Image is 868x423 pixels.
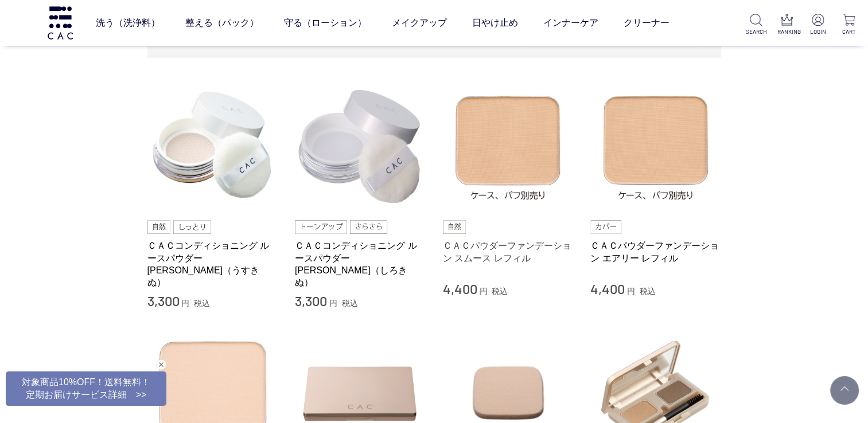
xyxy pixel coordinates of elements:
[46,6,75,39] img: logo
[746,14,766,36] a: SEARCH
[479,287,487,296] span: 円
[623,7,669,39] a: クリーナー
[443,240,574,264] a: ＣＡＣパウダーファンデーション スムース レフィル
[640,287,656,296] span: 税込
[147,81,278,211] img: ＣＡＣコンディショニング ルースパウダー 薄絹（うすきぬ）
[777,28,797,36] p: RANKING
[627,287,635,296] span: 円
[283,7,366,39] a: 守る（ローション）
[777,14,797,36] a: RANKING
[443,220,466,234] img: 自然
[839,28,859,36] p: CART
[194,299,210,308] span: 税込
[839,14,859,36] a: CART
[95,7,159,39] a: 洗う（洗浄料）
[329,299,337,308] span: 円
[295,292,327,309] span: 3,300
[443,280,477,297] span: 4,400
[173,220,211,234] img: しっとり
[590,240,721,264] a: ＣＡＣパウダーファンデーション エアリー レフィル
[342,299,358,308] span: 税込
[185,7,258,39] a: 整える（パック）
[295,240,426,288] a: ＣＡＣコンディショニング ルースパウダー [PERSON_NAME]（しろきぬ）
[443,81,574,211] img: ＣＡＣパウダーファンデーション スムース レフィル
[391,7,446,39] a: メイクアップ
[590,220,621,234] img: カバー
[147,292,180,309] span: 3,300
[295,220,347,234] img: トーンアップ
[590,81,721,211] img: ＣＡＣパウダーファンデーション エアリー レフィル
[746,28,766,36] p: SEARCH
[808,14,828,36] a: LOGIN
[590,280,625,297] span: 4,400
[147,240,278,288] a: ＣＡＣコンディショニング ルースパウダー [PERSON_NAME]（うすきぬ）
[350,220,388,234] img: さらさら
[808,28,828,36] p: LOGIN
[543,7,598,39] a: インナーケア
[181,299,189,308] span: 円
[492,287,508,296] span: 税込
[472,7,517,39] a: 日やけ止め
[295,81,426,211] img: ＣＡＣコンディショニング ルースパウダー 白絹（しろきぬ）
[147,220,171,234] img: 自然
